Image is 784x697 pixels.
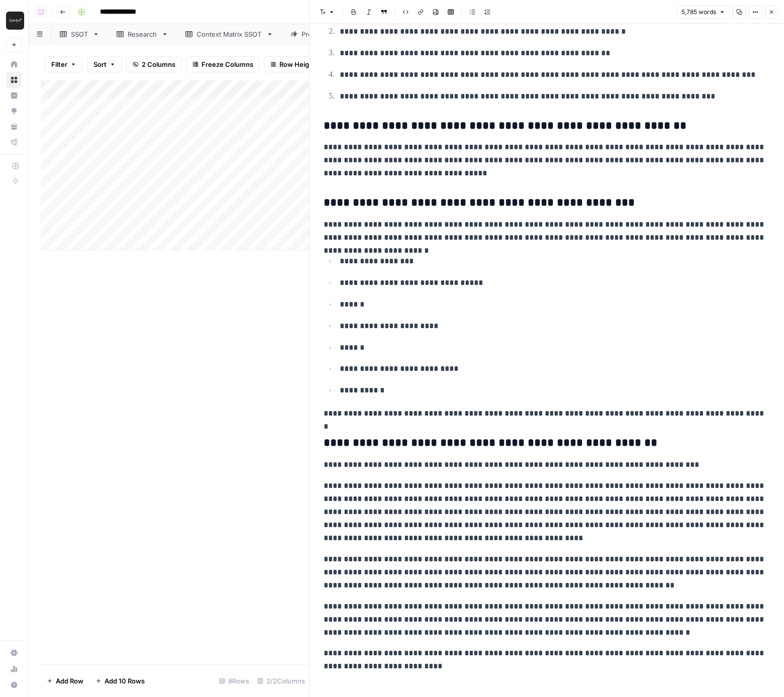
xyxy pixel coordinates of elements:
span: 5,785 words [681,8,716,17]
div: 8 Rows [215,673,253,689]
button: Row Height [264,56,322,72]
span: Add Row [56,676,83,686]
button: 2 Columns [126,56,182,72]
a: Home [6,56,22,72]
span: Row Height [279,59,316,69]
div: Research [128,29,157,39]
a: Opportunities [6,103,22,119]
button: Workspace: Klaviyo [6,8,22,33]
span: Filter [51,59,67,69]
a: Context Matrix SSOT [177,24,282,44]
button: Add Row [41,673,89,689]
button: 5,785 words [677,6,730,19]
div: Preprocess Docs [302,29,355,39]
a: Your Data [6,119,22,135]
div: Context Matrix SSOT [197,29,262,39]
button: Add 10 Rows [89,673,151,689]
a: Browse [6,72,22,88]
a: Insights [6,87,22,104]
button: Freeze Columns [186,56,260,72]
a: Preprocess Docs [282,24,375,44]
img: Klaviyo Logo [6,12,24,30]
button: Filter [45,56,83,72]
a: Research [108,24,177,44]
span: Add 10 Rows [105,676,145,686]
a: Usage [6,661,22,677]
span: Freeze Columns [202,59,253,69]
div: SSOT [71,29,88,39]
div: 2/2 Columns [253,673,309,689]
a: Settings [6,645,22,661]
a: Flightpath [6,134,22,150]
span: Sort [93,59,107,69]
button: Help + Support [6,677,22,693]
button: Sort [87,56,122,72]
span: 2 Columns [142,59,175,69]
a: SSOT [51,24,108,44]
